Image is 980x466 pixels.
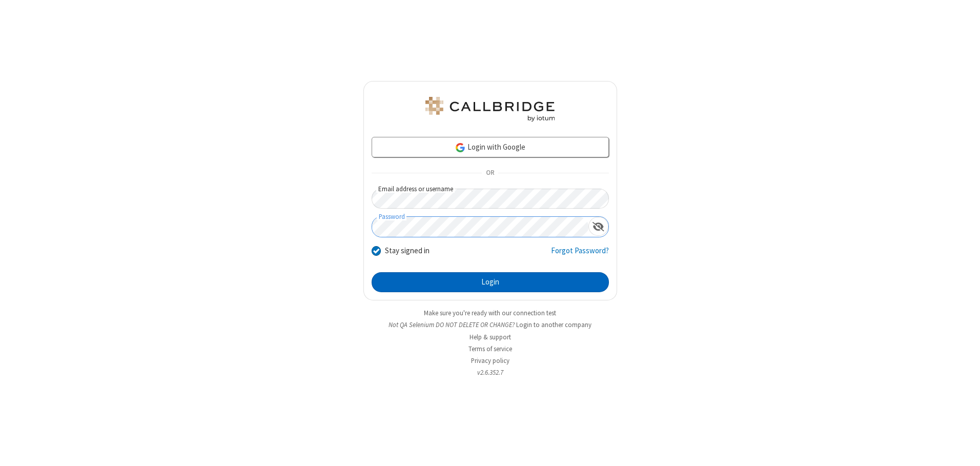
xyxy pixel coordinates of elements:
a: Privacy policy [471,356,509,365]
a: Forgot Password? [551,245,609,265]
li: v2.6.352.7 [363,368,617,377]
a: Login with Google [372,137,609,157]
a: Terms of service [468,345,512,353]
img: QA Selenium DO NOT DELETE OR CHANGE [423,97,557,121]
a: Help & support [469,333,511,341]
img: google-icon.png [455,142,466,153]
span: OR [482,166,498,180]
button: Login to another company [516,320,591,330]
input: Password [372,217,588,237]
div: Show password [588,217,608,236]
li: Not QA Selenium DO NOT DELETE OR CHANGE? [363,320,617,330]
a: Make sure you're ready with our connection test [424,309,556,317]
input: Email address or username [372,189,609,209]
button: Login [372,272,609,293]
label: Stay signed in [385,245,430,257]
